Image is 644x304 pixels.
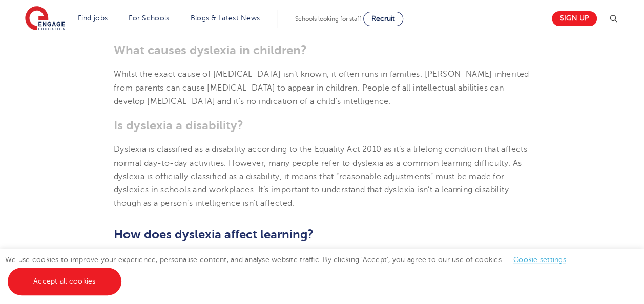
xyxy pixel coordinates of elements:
a: Cookie settings [513,256,566,264]
span: Recruit [371,15,395,23]
img: Engage Education [25,6,65,32]
span: Dyslexia is classified as a disability according to the Equality Act 2010 as it’s a lifelong cond... [114,145,527,208]
span: Schools looking for staff [295,15,361,23]
b: Is dyslexia a disability? [114,118,243,133]
b: How does dyslexia affect learning? [114,227,314,242]
a: Sign up [552,11,597,26]
span: We use cookies to improve your experience, personalise content, and analyse website traffic. By c... [5,256,576,285]
b: What causes dyslexia in children? [114,43,307,57]
a: Blogs & Latest News [191,14,260,22]
span: Whilst the exact cause of [MEDICAL_DATA] isn’t known, it often runs in families. [PERSON_NAME] in... [114,70,529,106]
a: For Schools [129,14,169,22]
a: Recruit [363,12,403,26]
a: Find jobs [78,14,108,22]
a: Accept all cookies [8,268,121,295]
